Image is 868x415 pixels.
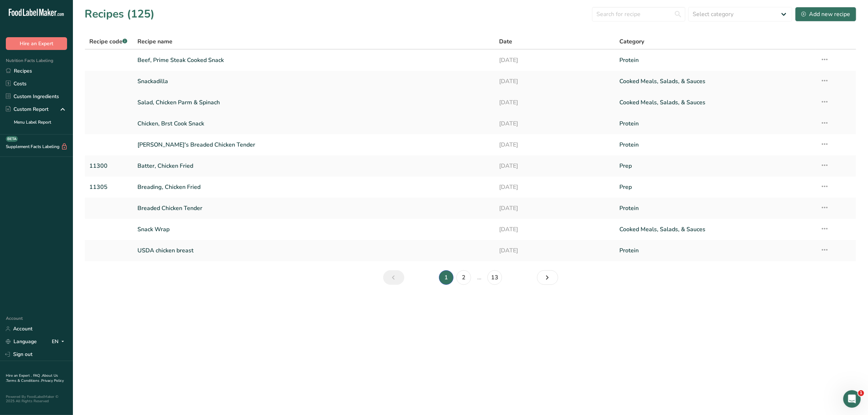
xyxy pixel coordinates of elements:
[137,158,490,174] a: Batter, Chicken Fried
[843,390,861,408] iframe: Intercom live chat
[795,7,856,22] button: Add new recipe
[89,38,127,46] span: Recipe code
[499,95,611,110] a: [DATE]
[619,201,811,216] a: Protein
[33,373,42,378] a: FAQ .
[499,116,611,131] a: [DATE]
[137,222,490,237] a: Snack Wrap
[499,74,611,89] a: [DATE]
[383,270,404,285] a: Previous page
[619,95,811,110] a: Cooked Meals, Salads, & Sauces
[137,37,172,46] span: Recipe name
[499,179,611,195] a: [DATE]
[6,373,32,378] a: Hire an Expert .
[487,270,502,285] a: Page 13.
[137,116,490,131] a: Chicken, Brst Cook Snack
[619,179,811,195] a: Prep
[85,6,155,22] h1: Recipes (125)
[137,53,490,68] a: Beef, Prime Steak Cooked Snack
[89,179,129,195] a: 11305
[89,158,129,174] a: 11300
[6,105,48,113] div: Custom Report
[499,37,512,46] span: Date
[6,378,41,383] a: Terms & Conditions .
[499,222,611,237] a: [DATE]
[801,10,850,19] div: Add new recipe
[499,201,611,216] a: [DATE]
[137,243,490,258] a: USDA chicken breast
[137,201,490,216] a: Breaded Chicken Tender
[592,7,685,22] input: Search for recipe
[6,37,67,50] button: Hire an Expert
[6,335,37,348] a: Language
[619,243,811,258] a: Protein
[619,53,811,68] a: Protein
[137,74,490,89] a: Snackadilla
[499,137,611,152] a: [DATE]
[52,337,67,346] div: EN
[619,74,811,89] a: Cooked Meals, Salads, & Sauces
[137,137,490,152] a: [PERSON_NAME]'s Breaded Chicken Tender
[858,390,864,396] span: 1
[6,136,18,142] div: BETA
[499,243,611,258] a: [DATE]
[6,395,67,403] div: Powered By FoodLabelMaker © 2025 All Rights Reserved
[537,270,558,285] a: Next page
[6,373,58,383] a: About Us .
[619,158,811,174] a: Prep
[456,270,471,285] a: Page 2.
[619,222,811,237] a: Cooked Meals, Salads, & Sauces
[137,95,490,110] a: Salad, Chicken Parm & Spinach
[41,378,64,383] a: Privacy Policy
[619,137,811,152] a: Protein
[619,116,811,131] a: Protein
[499,53,611,68] a: [DATE]
[619,37,644,46] span: Category
[137,179,490,195] a: Breading, Chicken Fried
[499,158,611,174] a: [DATE]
